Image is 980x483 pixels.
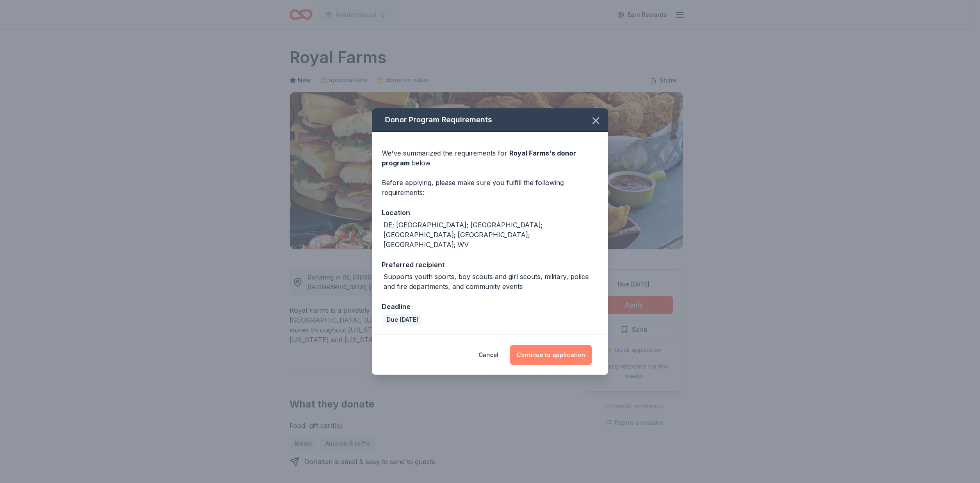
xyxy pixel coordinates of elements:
div: We've summarized the requirements for below. [382,148,598,168]
div: Deadline [382,301,598,312]
button: Continue to application [510,345,592,365]
div: Due [DATE] [383,314,422,325]
div: Supports youth sports, boy scouts and girl scouts, military, police and fire departments, and com... [383,272,598,291]
button: Cancel [479,345,499,365]
div: Donor Program Requirements [372,108,608,132]
div: Preferred recipient [382,259,598,270]
div: DE; [GEOGRAPHIC_DATA]; [GEOGRAPHIC_DATA]; [GEOGRAPHIC_DATA]; [GEOGRAPHIC_DATA]; [GEOGRAPHIC_DATA]... [383,220,598,250]
div: Before applying, please make sure you fulfill the following requirements: [382,178,598,197]
div: Location [382,207,598,218]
